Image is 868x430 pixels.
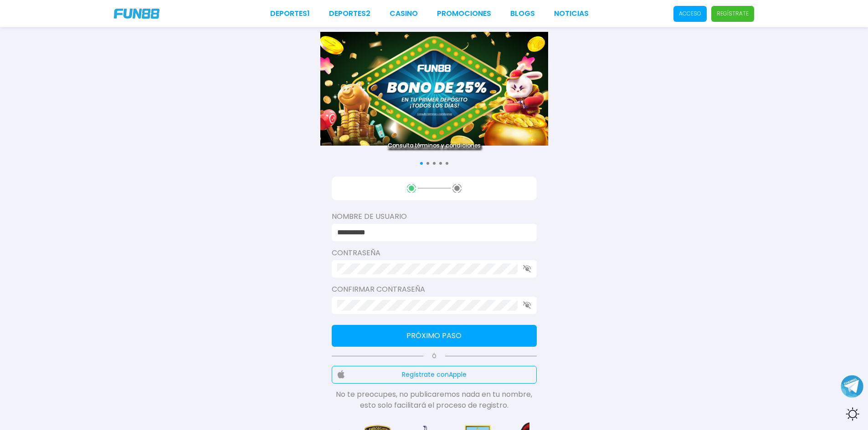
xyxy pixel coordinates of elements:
button: Próximo paso [332,325,537,347]
label: Contraseña [332,248,537,258]
a: CASINO [390,8,418,19]
a: Promociones [437,8,491,19]
a: Consulta términos y condiciones [320,142,548,150]
label: Confirmar contraseña [332,284,537,295]
a: Deportes1 [270,8,310,19]
img: Banner [320,32,548,146]
a: BLOGS [510,8,535,19]
div: Switch theme [841,403,863,425]
p: Acceso [679,10,701,18]
a: Deportes2 [329,8,370,19]
button: Regístrate conApple [332,366,537,384]
p: Ó [332,352,537,360]
p: No te preocupes, no publicaremos nada en tu nombre, esto solo facilitará el proceso de registro. [332,389,537,411]
a: NOTICIAS [554,8,589,19]
label: Nombre de usuario [332,211,537,222]
button: Join telegram channel [841,374,863,398]
img: Company Logo [114,9,159,19]
p: Regístrate [717,10,749,18]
